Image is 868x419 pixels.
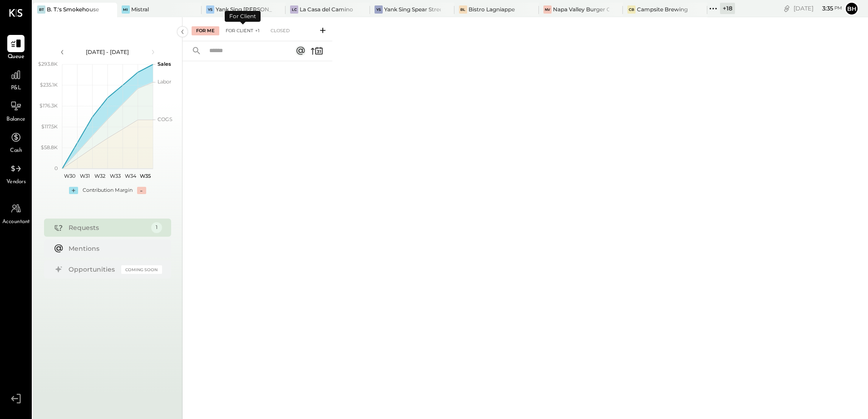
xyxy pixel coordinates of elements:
[69,48,146,56] div: [DATE] - [DATE]
[469,5,515,13] div: Bistro Lagniappe
[158,61,171,67] text: Sales
[543,5,552,14] div: NV
[80,173,90,179] text: W31
[290,5,298,14] div: LC
[38,61,58,67] text: $293.8K
[794,4,842,13] div: [DATE]
[225,11,261,22] div: For Client
[206,5,214,14] div: YS
[69,223,147,232] div: Requests
[69,187,78,194] div: +
[0,200,31,226] a: Accountant
[11,84,21,93] span: P&L
[384,5,441,13] div: Yank Sing Spear Street
[192,26,219,35] div: For Me
[158,116,173,122] text: COGS
[553,5,610,13] div: Napa Valley Burger Company
[69,244,158,253] div: Mentions
[69,265,117,274] div: Opportunities
[131,5,149,13] div: Mistral
[47,5,99,13] div: B. T.'s Smokehouse
[216,5,272,13] div: Yank Sing [PERSON_NAME][GEOGRAPHIC_DATA]
[0,66,31,93] a: P&L
[121,265,162,274] div: Coming Soon
[720,3,735,14] div: + 18
[151,222,162,233] div: 1
[782,4,791,13] div: copy link
[64,173,75,179] text: W30
[844,1,859,16] button: Bh
[0,160,31,186] a: Vendors
[124,173,136,179] text: W34
[41,144,58,151] text: $58.8K
[0,97,31,124] a: Balance
[10,147,22,155] span: Cash
[221,26,264,35] div: For Client
[41,123,58,130] text: $117.5K
[122,5,130,14] div: Mi
[255,28,260,34] span: +1
[2,218,30,226] span: Accountant
[39,102,58,109] text: $176.3K
[6,116,25,124] span: Balance
[637,5,688,13] div: Campsite Brewing
[300,5,353,13] div: La Casa del Camino
[0,129,31,155] a: Cash
[140,173,151,179] text: W35
[375,5,383,14] div: YS
[94,173,105,179] text: W32
[137,187,146,194] div: -
[0,35,31,61] a: Queue
[37,5,45,14] div: BT
[109,173,120,179] text: W33
[627,5,636,14] div: CB
[459,5,467,14] div: BL
[6,178,26,186] span: Vendors
[83,187,133,194] div: Contribution Margin
[8,53,25,61] span: Queue
[266,26,294,35] div: Closed
[158,78,171,85] text: Labor
[40,82,58,88] text: $235.1K
[54,165,58,171] text: 0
